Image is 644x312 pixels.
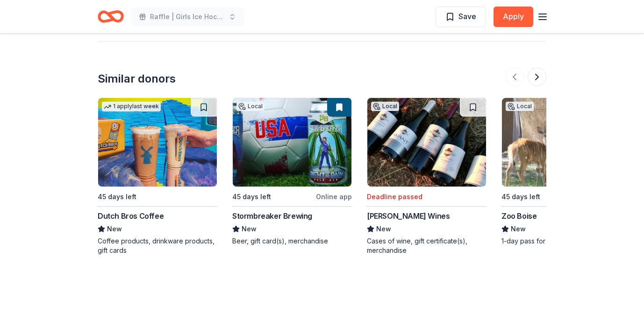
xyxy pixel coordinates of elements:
[232,236,352,246] div: Beer, gift card(s), merchandise
[98,210,164,222] div: Dutch Bros Coffee
[232,191,271,202] div: 45 days left
[233,98,351,187] img: Image for Stormbreaker Brewing
[511,223,526,235] span: New
[376,223,391,235] span: New
[98,98,217,187] img: Image for Dutch Bros Coffee
[436,7,486,27] button: Save
[242,223,257,235] span: New
[367,98,486,187] img: Image for Kendall-Jackson Wines
[371,102,399,111] div: Local
[102,102,161,111] div: 1 apply last week
[494,7,533,27] button: Apply
[131,7,243,26] button: Raffle | Girls Ice Hockey Game Weekend
[501,236,621,246] div: 1-day pass for 2 adults and 2 children
[501,210,537,222] div: Zoo Boise
[367,210,450,222] div: [PERSON_NAME] Wines
[98,71,176,86] div: Similar donors
[316,191,352,202] div: Online app
[502,98,621,187] img: Image for Zoo Boise
[98,191,136,202] div: 45 days left
[98,97,217,255] a: Image for Dutch Bros Coffee1 applylast week45 days leftDutch Bros CoffeeNewCoffee products, drink...
[150,11,225,22] span: Raffle | Girls Ice Hockey Game Weekend
[98,236,217,255] div: Coffee products, drinkware products, gift cards
[458,10,476,22] span: Save
[501,191,540,202] div: 45 days left
[107,223,122,235] span: New
[367,191,422,202] div: Deadline passed
[232,97,352,246] a: Image for Stormbreaker BrewingLocal45 days leftOnline appStormbreaker BrewingNewBeer, gift card(s...
[98,6,124,28] a: Home
[367,236,487,255] div: Cases of wine, gift certificate(s), merchandise
[232,210,312,222] div: Stormbreaker Brewing
[236,102,265,111] div: Local
[501,97,621,246] a: Image for Zoo BoiseLocal45 days leftOnline appZoo BoiseNew1-day pass for 2 adults and 2 children
[367,97,487,255] a: Image for Kendall-Jackson WinesLocalDeadline passed[PERSON_NAME] WinesNewCases of wine, gift cert...
[506,102,534,111] div: Local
